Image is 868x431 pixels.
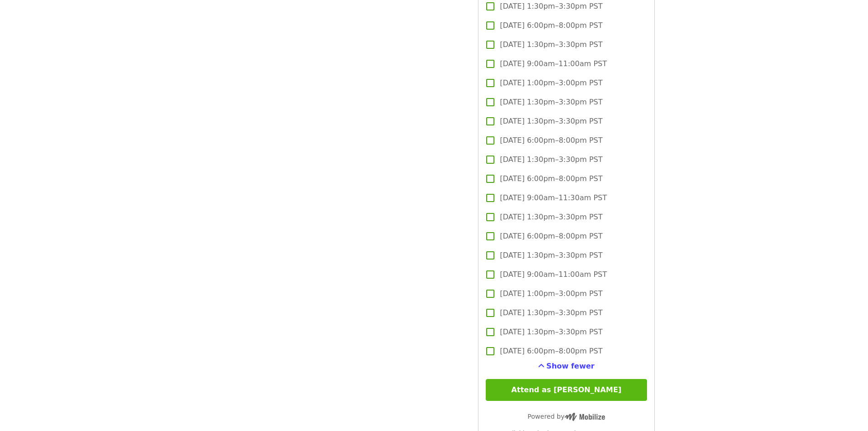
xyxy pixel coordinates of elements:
span: [DATE] 6:00pm–8:00pm PST [500,173,602,184]
button: See more timeslots [538,361,595,372]
span: [DATE] 6:00pm–8:00pm PST [500,231,602,242]
span: [DATE] 1:30pm–3:30pm PST [500,250,602,261]
span: [DATE] 1:30pm–3:30pm PST [500,307,602,318]
span: [DATE] 1:30pm–3:30pm PST [500,1,602,12]
span: [DATE] 1:30pm–3:30pm PST [500,212,602,223]
span: [DATE] 1:30pm–3:30pm PST [500,97,602,108]
span: [DATE] 1:30pm–3:30pm PST [500,327,602,338]
span: Powered by [528,413,605,420]
span: [DATE] 6:00pm–8:00pm PST [500,135,602,146]
span: [DATE] 1:30pm–3:30pm PST [500,154,602,165]
span: [DATE] 6:00pm–8:00pm PST [500,346,602,357]
span: [DATE] 9:00am–11:30am PST [500,192,607,203]
span: [DATE] 9:00am–11:00am PST [500,58,607,69]
span: [DATE] 6:00pm–8:00pm PST [500,20,602,31]
span: [DATE] 1:00pm–3:00pm PST [500,288,602,299]
span: [DATE] 1:30pm–3:30pm PST [500,116,602,127]
span: [DATE] 1:30pm–3:30pm PST [500,39,602,50]
span: [DATE] 1:00pm–3:00pm PST [500,78,602,88]
button: Attend as [PERSON_NAME] [486,379,647,401]
span: Show fewer [546,362,595,370]
span: [DATE] 9:00am–11:00am PST [500,269,607,280]
img: Powered by Mobilize [565,413,605,421]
